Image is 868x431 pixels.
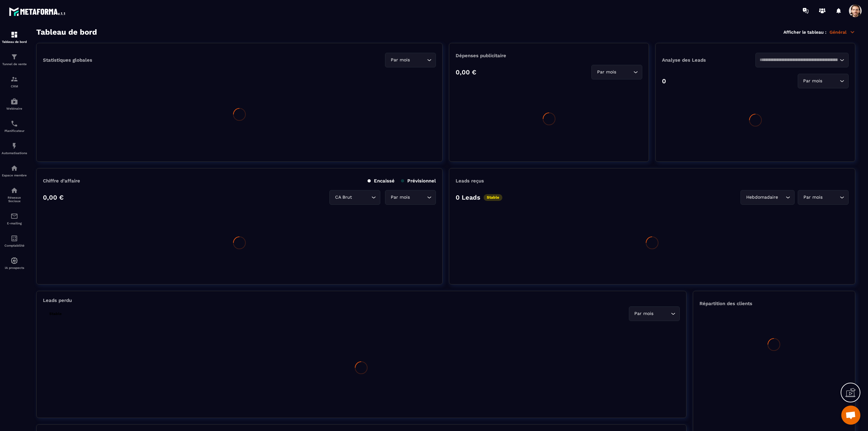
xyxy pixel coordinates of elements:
[2,174,27,177] p: Espace membre
[10,53,18,61] img: formation
[824,78,838,85] input: Search for option
[385,190,436,205] div: Search for option
[484,194,502,201] p: Stable
[2,115,27,137] a: schedulerschedulerPlanificateur
[662,77,666,85] p: 0
[368,178,395,184] p: Encaissé
[2,93,27,115] a: automationsautomationsWebinaire
[591,65,642,79] div: Search for option
[334,194,353,201] span: CA Brut
[9,6,66,17] img: logo
[329,190,380,205] div: Search for option
[760,57,838,64] input: Search for option
[353,194,370,201] input: Search for option
[2,40,27,44] p: Tableau de bord
[10,31,18,38] img: formation
[456,194,480,201] p: 0 Leads
[10,98,18,105] img: automations
[2,62,27,66] p: Tunnel de vente
[10,235,18,242] img: accountant
[46,311,65,317] p: Stable
[2,107,27,110] p: Webinaire
[43,298,72,303] p: Leads perdu
[456,53,642,58] p: Dépenses publicitaire
[662,57,755,63] p: Analyse des Leads
[43,178,80,184] p: Chiffre d’affaire
[596,69,617,76] span: Par mois
[389,57,411,64] span: Par mois
[10,120,18,127] img: scheduler
[2,196,27,203] p: Réseaux Sociaux
[2,137,27,160] a: automationsautomationsAutomatisations
[456,68,476,76] p: 0,00 €
[745,194,779,201] span: Hebdomadaire
[2,71,27,93] a: formationformationCRM
[699,301,849,306] p: Répartition des clients
[43,194,64,201] p: 0,00 €
[755,53,849,67] div: Search for option
[2,48,27,71] a: formationformationTunnel de vente
[779,194,784,201] input: Search for option
[2,230,27,252] a: accountantaccountantComptabilité
[10,212,18,220] img: email
[2,182,27,208] a: social-networksocial-networkRéseaux Sociaux
[2,266,27,270] p: IA prospects
[741,190,795,205] div: Search for option
[10,164,18,172] img: automations
[629,306,680,321] div: Search for option
[10,187,18,194] img: social-network
[830,29,855,35] p: Général
[2,160,27,182] a: automationsautomationsEspace membre
[2,222,27,225] p: E-mailing
[389,194,411,201] span: Par mois
[2,129,27,133] p: Planificateur
[36,28,97,37] h3: Tableau de bord
[43,57,92,63] p: Statistiques globales
[385,53,436,67] div: Search for option
[411,194,425,201] input: Search for option
[783,30,826,35] p: Afficher le tableau :
[10,257,18,264] img: automations
[633,310,655,317] span: Par mois
[2,244,27,247] p: Comptabilité
[841,406,860,425] a: Mở cuộc trò chuyện
[802,194,824,201] span: Par mois
[401,178,436,184] p: Prévisionnel
[2,85,27,88] p: CRM
[824,194,838,201] input: Search for option
[10,75,18,83] img: formation
[798,190,849,205] div: Search for option
[10,142,18,150] img: automations
[802,78,824,85] span: Par mois
[617,69,632,76] input: Search for option
[411,57,425,64] input: Search for option
[2,208,27,230] a: emailemailE-mailing
[655,310,669,317] input: Search for option
[2,151,27,155] p: Automatisations
[798,74,849,88] div: Search for option
[456,178,484,184] p: Leads reçus
[2,26,27,48] a: formationformationTableau de bord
